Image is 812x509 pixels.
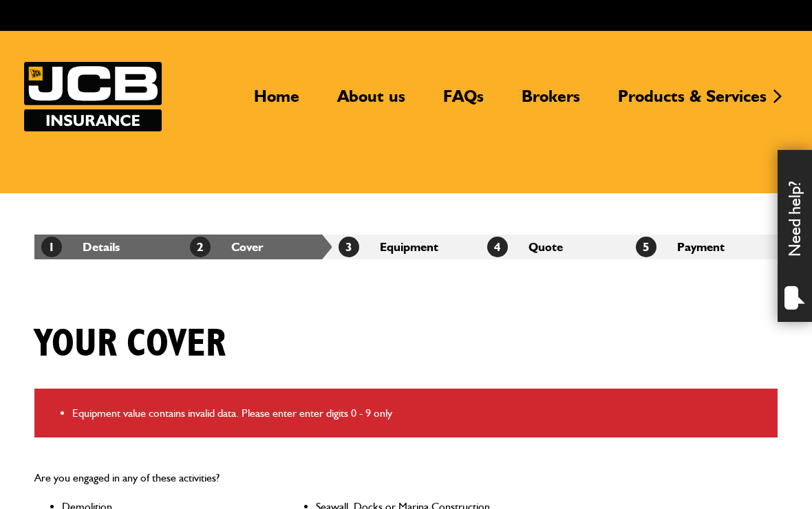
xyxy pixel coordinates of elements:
[511,86,590,118] a: Brokers
[244,86,310,118] a: Home
[34,469,523,487] p: Are you engaged in any of these activities?
[190,237,211,257] span: 2
[487,237,508,257] span: 4
[433,86,494,118] a: FAQs
[34,321,226,367] h1: Your cover
[72,404,767,422] li: Equipment value contains invalid data. Please enter enter digits 0 - 9 only
[327,86,416,118] a: About us
[636,237,656,257] span: 5
[339,237,359,257] span: 3
[608,86,777,118] a: Products & Services
[332,235,480,259] li: Equipment
[183,235,332,259] li: Cover
[24,62,162,131] a: JCB Insurance Services
[41,237,62,257] span: 1
[41,239,120,254] a: 1Details
[629,235,778,259] li: Payment
[24,62,162,131] img: JCB Insurance Services logo
[480,235,629,259] li: Quote
[778,150,812,322] div: Need help?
